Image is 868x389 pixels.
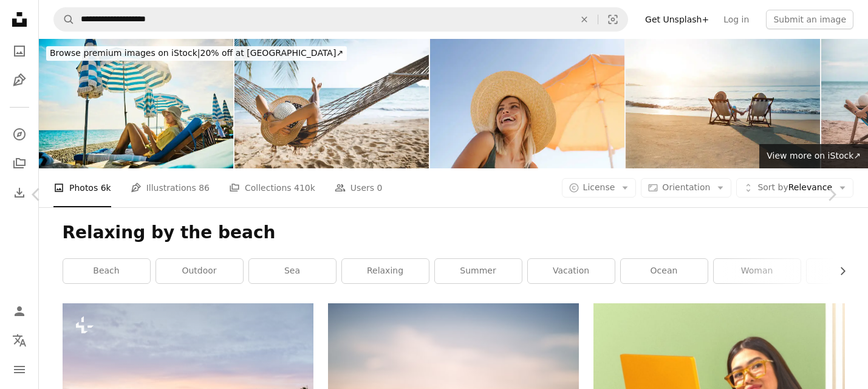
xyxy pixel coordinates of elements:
button: Clear [571,8,598,31]
a: Users 0 [335,168,383,207]
a: View more on iStock↗ [759,144,868,168]
span: 86 [199,181,210,194]
span: View more on iStock ↗ [767,151,861,160]
a: Browse premium images on iStock|20% off at [GEOGRAPHIC_DATA]↗ [39,39,354,68]
a: beach [63,259,150,283]
span: Sort by [757,182,788,192]
button: Language [7,328,32,353]
img: Summer on the beach [430,39,624,168]
button: Visual search [598,8,627,31]
span: Browse premium images on iStock | [50,48,200,58]
button: scroll list to the right [832,259,845,283]
button: Submit an image [766,10,853,29]
a: sea [249,259,336,283]
a: Next [795,136,868,253]
a: relaxing [342,259,429,283]
a: Collections 410k [229,168,315,207]
img: Traveler asian woman relax in hammock on summer beach Thailand [234,39,429,168]
img: Young adult woman relaxing at a luxury hotel on holiday in the Côte d'Azur, France. [39,39,233,168]
span: License [583,182,615,192]
span: 0 [377,181,383,194]
button: Menu [7,357,32,382]
a: Illustrations 86 [131,168,210,207]
a: Log in / Sign up [7,299,32,323]
a: Explore [7,122,32,146]
button: License [562,178,637,198]
a: vacation [528,259,615,283]
span: 20% off at [GEOGRAPHIC_DATA] ↗ [50,48,343,58]
a: Illustrations [7,68,32,92]
a: Get Unsplash+ [638,10,716,29]
span: Relevance [757,182,832,194]
a: woman [714,259,801,283]
span: Orientation [662,182,710,192]
a: outdoor [156,259,243,283]
a: ocean [621,259,708,283]
a: Log in [716,10,756,29]
form: Find visuals sitewide [53,7,628,32]
button: Orientation [641,178,731,198]
a: summer [435,259,522,283]
button: Search Unsplash [54,8,75,31]
a: Photos [7,39,32,63]
h1: Relaxing by the beach [63,222,845,244]
button: Sort byRelevance [736,178,853,198]
span: 410k [294,181,315,194]
img: Couple sitting on deck chair at beach [626,39,820,168]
